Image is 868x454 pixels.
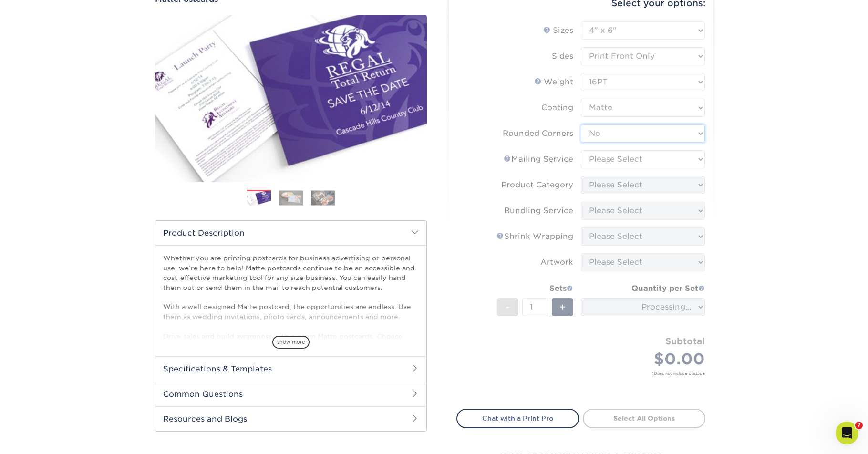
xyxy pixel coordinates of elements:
[456,409,579,428] a: Chat with a Print Pro
[311,190,335,205] img: Postcards 03
[155,406,426,431] h2: Resources and Blogs
[279,190,303,205] img: Postcards 02
[855,422,863,429] span: 7
[155,382,426,406] h2: Common Questions
[155,221,426,245] h2: Product Description
[836,422,858,444] iframe: Intercom live chat
[247,190,271,207] img: Postcards 01
[155,5,427,193] img: Matte 01
[583,409,705,428] a: Select All Options
[272,336,310,349] span: show more
[155,356,426,381] h2: Specifications & Templates
[163,253,419,370] p: Whether you are printing postcards for business advertising or personal use, we’re here to help! ...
